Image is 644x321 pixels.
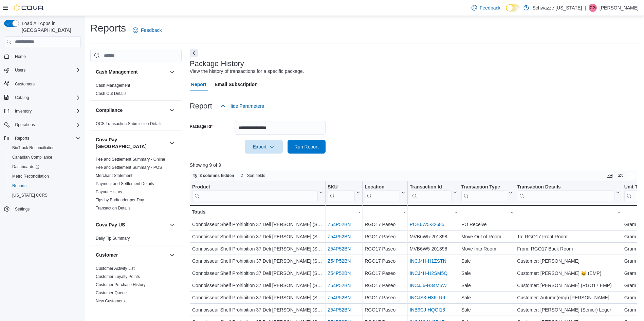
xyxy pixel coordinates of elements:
[328,184,355,201] div: SKU URL
[96,197,144,203] span: Tips by Budtender per Day
[192,294,323,302] div: Connoisseur Shelf Prohibition 37 Deli [PERSON_NAME] (S) Per 1g
[532,4,582,12] p: Schwazze [US_STATE]
[461,245,513,253] div: Move Into Room
[12,155,52,160] span: Canadian Compliance
[90,234,182,245] div: Cova Pay US
[10,144,81,152] span: BioTrack Reconciliation
[15,136,29,141] span: Reports
[19,20,81,34] span: Load All Apps in [GEOGRAPHIC_DATA]
[96,236,130,241] span: Daily Tip Summary
[365,233,405,241] div: RGO17 Paseo
[130,23,164,37] a: Feedback
[96,181,154,186] a: Payment and Settlement Details
[10,163,42,171] a: Dashboards
[328,271,351,276] a: Z54P52BN
[461,184,507,201] div: Transaction Type
[96,299,125,303] a: New Customers
[461,233,513,241] div: Move Out of Room
[168,251,176,259] button: Customer
[328,295,351,301] a: Z54P52BN
[10,172,52,180] a: Metrc Reconciliation
[96,274,140,279] a: Customer Loyalty Points
[627,172,636,180] button: Enter fullscreen
[168,106,176,114] button: Compliance
[517,306,620,314] div: Customer: [PERSON_NAME] (Senior) Leger
[410,259,446,264] a: INCJ4H-H1ZSTN
[461,306,513,314] div: Sale
[10,182,29,190] a: Reports
[288,140,326,154] button: Run Report
[96,236,130,241] a: Daily Tip Summary
[461,208,513,216] div: -
[410,245,457,253] div: MVB6W5-201398
[506,12,506,12] span: Dark Mode
[365,221,405,229] div: RGO17 Paseo
[328,246,351,252] a: Z54P52BN
[517,184,620,201] button: Transaction Details
[10,182,81,190] span: Reports
[410,222,444,227] a: POB6W5-32685
[96,298,125,304] span: New Customers
[328,283,351,288] a: Z54P52BN
[410,271,447,276] a: INCJ4H-H2SM5Q
[517,208,620,216] div: -
[328,259,351,264] a: Z54P52BN
[96,252,167,258] button: Customer
[190,162,642,168] p: Showing 9 of 9
[410,184,457,201] button: Transaction Id
[461,282,513,290] div: Sale
[96,282,146,287] span: Customer Purchase History
[90,81,182,100] div: Cash Management
[190,68,304,75] div: View the history of transactions for a specific package.
[410,283,447,288] a: INCJJ6-H34M5W
[15,206,30,212] span: Settings
[365,245,405,253] div: RGO17 Paseo
[90,21,126,35] h1: Reports
[10,144,57,152] a: BioTrack Reconciliation
[617,172,625,180] button: Display options
[96,290,127,295] a: Customer Queue
[328,222,351,227] a: Z54P52BN
[410,233,457,241] div: MVB6W5-201398
[168,68,176,76] button: Cash Management
[328,184,355,190] div: SKU
[96,83,130,88] a: Cash Management
[328,208,360,216] div: -
[365,184,400,190] div: Location
[517,184,614,201] div: Transaction Details
[96,206,130,210] a: Transaction Details
[192,282,323,290] div: Connoisseur Shelf Prohibition 37 Deli [PERSON_NAME] (S) Per 1g
[365,208,405,216] div: -
[90,264,182,308] div: Customer
[249,140,279,154] span: Export
[218,99,267,113] button: Hide Parameters
[192,245,323,253] div: Connoisseur Shelf Prohibition 37 Deli [PERSON_NAME] (S) Per 1g
[238,172,268,180] button: Sort fields
[190,172,237,180] button: 3 columns hidden
[96,290,127,296] span: Customer Queue
[1,51,84,61] button: Home
[12,174,49,179] span: Metrc Reconciliation
[12,80,81,88] span: Customers
[192,306,323,314] div: Connoisseur Shelf Prohibition 37 Deli [PERSON_NAME] (S) Per 1g
[96,136,167,150] button: Cova Pay [GEOGRAPHIC_DATA]
[192,257,323,265] div: Connoisseur Shelf Prohibition 37 Deli [PERSON_NAME] (S) Per 1g
[191,78,206,91] span: Report
[96,221,167,228] button: Cova Pay US
[10,163,81,171] span: Dashboards
[96,121,163,126] span: OCS Transaction Submission Details
[365,282,405,290] div: RGO17 Paseo
[328,234,351,240] a: Z54P52BN
[96,173,132,178] a: Merchant Statement
[192,233,323,241] div: Connoisseur Shelf Prohibition 37 Deli [PERSON_NAME] (S) Per 1g
[590,4,596,12] span: CG
[96,165,162,170] a: Fee and Settlement Summary - POS
[96,68,138,75] h3: Cash Management
[7,143,84,153] button: BioTrack Reconciliation
[461,294,513,302] div: Sale
[15,81,35,87] span: Customers
[12,107,81,115] span: Inventory
[365,257,405,265] div: RGO17 Paseo
[600,4,639,12] p: [PERSON_NAME]
[96,189,122,195] span: Payout History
